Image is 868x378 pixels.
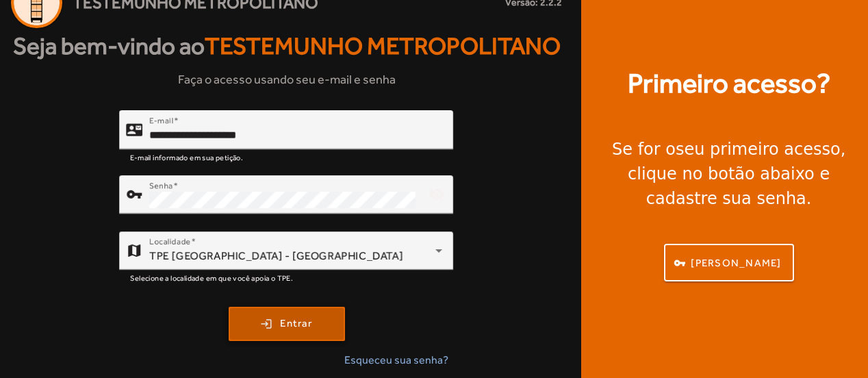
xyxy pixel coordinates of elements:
button: Entrar [229,307,345,341]
span: Testemunho Metropolitano [205,32,561,60]
span: TPE [GEOGRAPHIC_DATA] - [GEOGRAPHIC_DATA] [149,249,403,262]
mat-icon: contact_mail [126,121,142,138]
span: Faça o acesso usando seu e-mail e senha [178,70,396,88]
mat-label: E-mail [149,115,173,125]
div: Se for o , clique no botão abaixo e cadastre sua senha. [598,137,860,211]
button: [PERSON_NAME] [664,244,794,281]
mat-icon: vpn_key [126,186,142,203]
strong: Seja bem-vindo ao [13,28,561,64]
mat-hint: Selecione a localidade em que você apoia o TPE. [130,270,293,285]
mat-icon: map [126,242,142,259]
mat-label: Senha [149,180,173,190]
mat-icon: visibility_off [421,178,454,211]
mat-label: Localidade [149,236,191,246]
strong: Primeiro acesso? [628,63,830,104]
span: Esqueceu sua senha? [344,352,448,368]
mat-hint: E-mail informado em sua petição. [130,149,243,164]
span: Entrar [280,316,312,331]
strong: seu primeiro acesso [676,140,841,159]
span: [PERSON_NAME] [691,255,781,271]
